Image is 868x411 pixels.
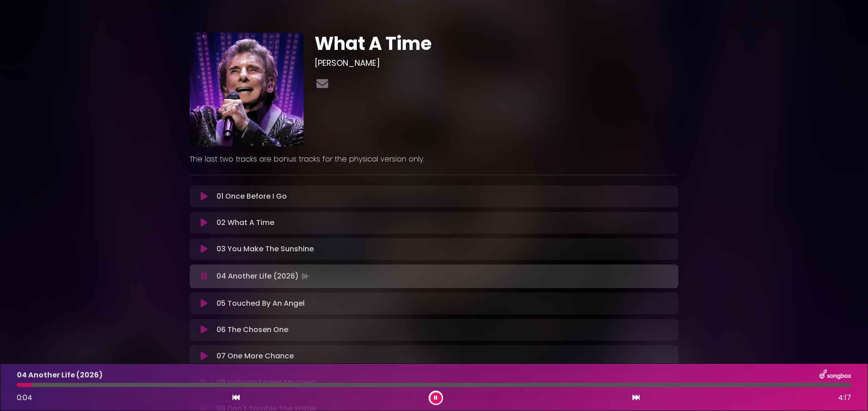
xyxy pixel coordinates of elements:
[838,392,851,403] span: 4:17
[17,392,32,403] span: 0:04
[217,244,314,254] p: 03 You Make The Sunshine
[315,58,678,68] h3: [PERSON_NAME]
[17,370,103,381] p: 04 Another Life (2026)
[217,351,294,362] p: 07 One More Chance
[217,191,287,202] p: 01 Once Before I Go
[217,270,311,283] p: 04 Another Life (2026)
[190,33,304,147] img: 6qwFYesTPurQnItdpMxg
[217,298,305,309] p: 05 Touched By An Angel
[819,369,851,381] img: songbox-logo-white.png
[315,33,678,54] h1: What A Time
[217,324,288,335] p: 06 The Chosen One
[217,217,274,228] p: 02 What A Time
[299,270,311,283] img: waveform4.gif
[190,154,678,165] p: The last two tracks are bonus tracks for the physical version only.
